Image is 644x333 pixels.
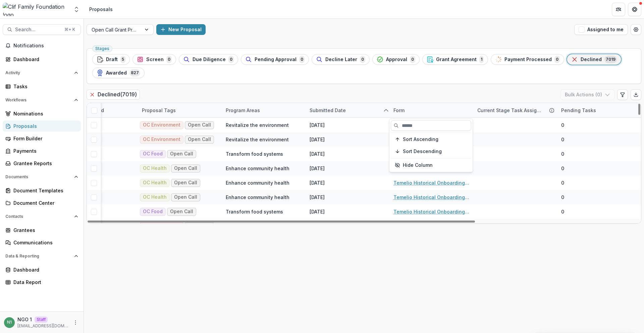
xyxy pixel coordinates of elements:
[3,185,81,196] a: Document Templates
[561,165,564,172] span: 0
[3,133,81,144] a: Form Builder
[71,319,79,327] button: More
[5,214,71,219] span: Contacts
[557,103,641,117] div: Pending Tasks
[3,158,81,169] a: Grantee Reports
[3,40,81,51] button: Notifications
[3,264,81,275] a: Dashboard
[87,4,115,14] nav: breadcrumb
[410,56,415,63] span: 0
[35,317,48,323] p: Staff
[5,254,71,258] span: Data & Reporting
[138,103,222,117] div: Proposal Tags
[13,147,75,154] div: Payments
[3,211,81,222] button: Open Contacts
[3,197,81,208] a: Document Center
[560,89,614,100] button: Bulk Actions (0)
[567,54,621,65] button: Declined7019
[255,57,297,62] span: Pending Approval
[13,227,75,234] div: Grantees
[561,136,564,143] span: 0
[473,103,557,117] div: Current Stage Task Assignees
[631,24,641,35] button: Open table manager
[226,122,289,129] span: Revitalize the environment
[391,160,471,171] button: Hide Column
[557,107,600,114] div: Pending Tasks
[310,194,325,201] div: [DATE]
[310,150,325,157] div: [DATE]
[403,149,442,154] span: Sort Descending
[5,70,71,75] span: Activity
[226,150,283,157] span: Transform food systems
[92,67,145,78] button: Awarded827
[3,251,81,261] button: Open Data & Reporting
[7,320,12,325] div: NGO 1
[5,175,71,179] span: Documents
[166,56,172,63] span: 0
[3,237,81,248] a: Communications
[3,54,81,65] a: Dashboard
[3,145,81,156] a: Payments
[222,107,264,114] div: Program Areas
[631,89,641,100] button: Export table data
[312,54,370,65] button: Decline Later0
[13,56,75,63] div: Dashboard
[226,194,289,201] span: Enhance community health
[561,208,564,215] span: 0
[138,107,180,114] div: Proposal Tags
[13,187,75,194] div: Document Templates
[360,56,365,63] span: 0
[391,134,471,145] button: Sort Ascending
[299,56,305,63] span: 0
[310,122,325,129] div: [DATE]
[15,27,60,33] span: Search...
[17,316,32,323] p: NGO 1
[13,199,75,206] div: Document Center
[391,146,471,157] button: Sort Descending
[491,54,564,65] button: Payment Processed0
[473,107,546,114] div: Current Stage Task Assignees
[63,26,76,33] div: ⌘ + K
[222,103,306,117] div: Program Areas
[561,194,564,201] span: 0
[386,57,407,62] span: Approval
[146,57,164,62] span: Screen
[5,98,71,102] span: Workflows
[3,121,81,132] a: Proposals
[422,54,488,65] button: Grant Agreement1
[3,225,81,236] a: Grantees
[617,89,628,100] button: Edit table settings
[241,54,309,65] button: Pending Approval0
[13,43,78,49] span: Notifications
[306,103,389,117] div: Submitted Date
[106,57,118,62] span: Draft
[13,266,75,273] div: Dashboard
[3,24,81,35] button: Search...
[17,323,69,329] p: [EMAIL_ADDRESS][DOMAIN_NAME]
[561,150,564,157] span: 0
[389,103,473,117] div: Form
[13,135,75,142] div: Form Builder
[193,57,226,62] span: Due Diligence
[226,179,289,186] span: Enhance community health
[3,277,81,288] a: Data Report
[3,67,81,78] button: Open Activity
[306,107,350,114] div: Submitted Date
[226,136,289,143] span: Revitalize the environment
[310,179,325,186] div: [DATE]
[3,108,81,119] a: Nominations
[226,208,283,215] span: Transform food systems
[228,56,234,63] span: 0
[95,46,109,51] span: Stages
[3,95,81,105] button: Open Workflows
[574,24,628,35] button: Assigned to me
[13,279,75,286] div: Data Report
[628,3,641,16] button: Get Help
[310,136,325,143] div: [DATE]
[3,3,69,16] img: Clif Family Foundation logo
[89,6,113,13] div: Proposals
[604,56,617,63] span: 7019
